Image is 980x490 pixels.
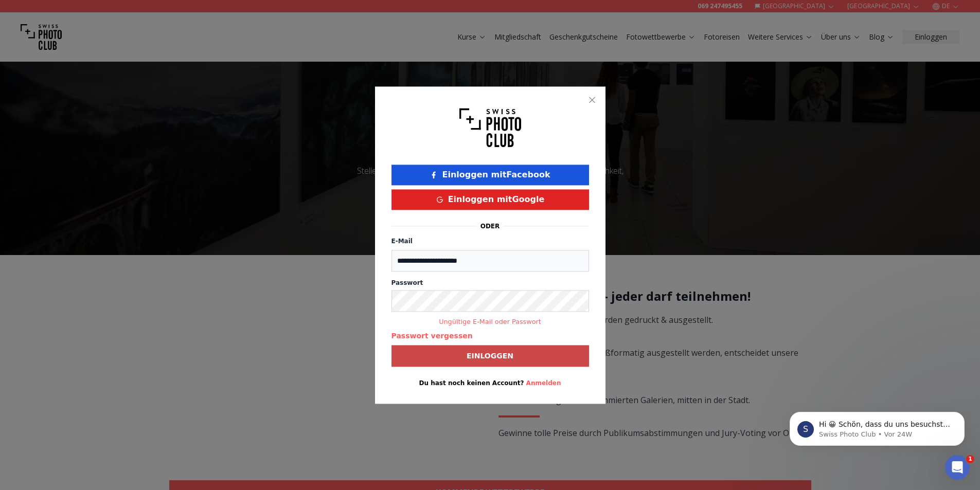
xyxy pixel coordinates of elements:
small: Ungültige E-Mail oder Passwort [391,317,589,326]
button: Einloggen mitGoogle [391,189,589,210]
span: 1 [966,455,974,463]
button: Passwort vergessen [391,331,473,341]
label: Passwort [391,279,589,287]
b: Einloggen [467,351,513,361]
img: Swiss photo club [459,103,521,152]
button: Anmelden [526,379,561,387]
label: E-Mail [391,238,413,245]
p: oder [480,222,500,230]
iframe: Intercom live chat [945,455,970,480]
button: Einloggen mitFacebook [391,165,589,185]
button: Einloggen [391,345,589,367]
iframe: Intercom notifications Nachricht [774,390,980,462]
p: Du hast noch keinen Account? [391,379,589,387]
